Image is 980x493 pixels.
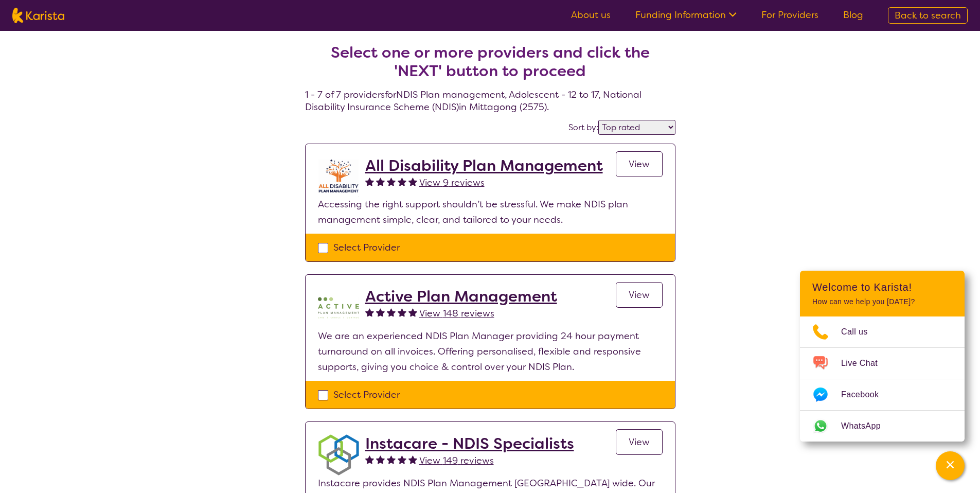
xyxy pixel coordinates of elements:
button: Channel Menu [936,451,965,480]
img: fullstar [365,308,374,316]
h4: 1 - 7 of 7 providers for NDIS Plan management , Adolescent - 12 to 17 , National Disability Insur... [305,19,675,113]
p: We are an experienced NDIS Plan Manager providing 24 hour payment turnaround on all invoices. Off... [318,328,663,375]
img: fullstar [398,455,406,464]
a: Web link opens in a new tab. [800,411,965,442]
img: fullstar [387,455,396,464]
img: fullstar [408,308,417,316]
a: View 9 reviews [419,175,485,190]
img: fullstar [365,455,374,464]
a: Instacare - NDIS Specialists [365,434,574,453]
a: View [616,429,663,455]
img: fullstar [376,455,385,464]
span: View [629,289,650,301]
img: fullstar [376,308,385,316]
a: View [616,282,663,308]
span: View 9 reviews [419,177,485,189]
a: View 148 reviews [419,306,494,321]
img: pypzb5qm7jexfhutod0x.png [318,287,359,328]
p: How can we help you [DATE]? [812,297,952,306]
img: at5vqv0lot2lggohlylh.jpg [318,156,359,197]
a: View [616,151,663,177]
img: fullstar [408,455,417,464]
img: Karista logo [12,8,64,23]
img: obkhna0zu27zdd4ubuus.png [318,434,359,476]
a: Funding Information [635,9,737,21]
a: Back to search [888,7,968,24]
span: View 149 reviews [419,454,494,467]
span: View [629,158,650,170]
img: fullstar [387,308,396,316]
label: Sort by: [568,122,598,133]
a: Active Plan Management [365,287,557,306]
span: Live Chat [841,356,890,371]
span: Facebook [841,387,891,402]
h2: Select one or more providers and click the 'NEXT' button to proceed [317,43,663,80]
h2: Welcome to Karista! [812,281,952,293]
span: View [629,436,650,448]
a: View 149 reviews [419,453,494,468]
a: Blog [843,9,863,21]
img: fullstar [365,177,374,186]
img: fullstar [376,177,385,186]
span: Call us [841,324,880,340]
a: All Disability Plan Management [365,156,603,175]
p: Accessing the right support shouldn’t be stressful. We make NDIS plan management simple, clear, a... [318,197,663,227]
img: fullstar [408,177,417,186]
a: For Providers [761,9,818,21]
img: fullstar [398,177,406,186]
span: Back to search [895,9,961,22]
span: WhatsApp [841,418,893,434]
a: About us [571,9,611,21]
img: fullstar [398,308,406,316]
ul: Choose channel [800,316,965,442]
span: View 148 reviews [419,307,494,320]
img: fullstar [387,177,396,186]
div: Channel Menu [800,271,965,442]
